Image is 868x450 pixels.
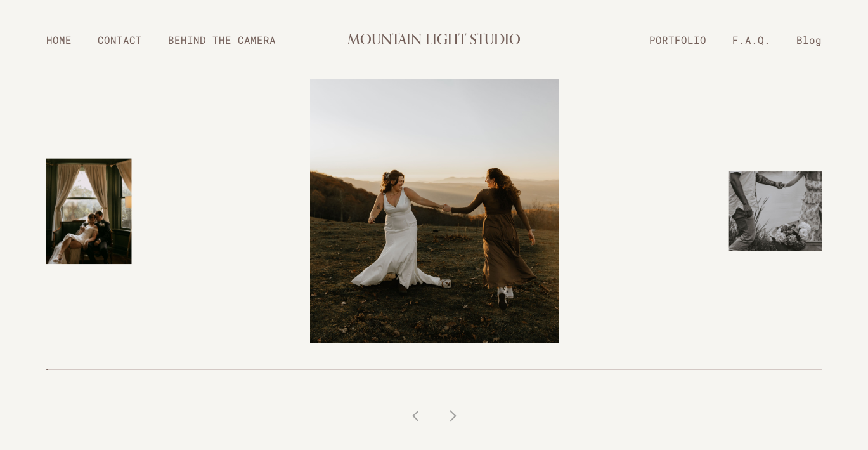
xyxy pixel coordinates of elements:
[33,29,84,51] a: HOME
[347,23,521,56] a: MOUNTAIN LIGHT STUDIO
[303,79,567,343] img: two brides holding hands in the sunrise on top of the mountain in their dresses with the Blueridg...
[637,29,720,51] a: PORTFOLIO
[84,29,155,51] a: CONTACT
[155,29,288,51] a: BEHIND THE CAMERA
[720,29,784,51] a: F.A.Q.
[784,29,835,51] a: Blog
